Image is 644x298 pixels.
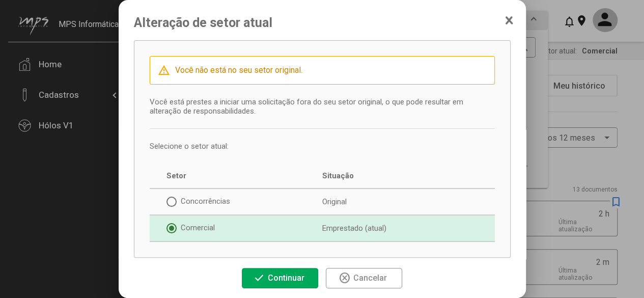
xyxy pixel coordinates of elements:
[322,224,478,233] div: Emprestado (atual)
[150,97,495,116] div: Você está prestes a iniciar uma solicitação fora do seu setor original, o que pode resultar em al...
[353,273,387,283] span: Cancelar
[158,64,170,76] mat-icon: report_problem
[166,197,322,207] div: Concorrências
[166,223,322,233] div: Comercial
[150,142,229,151] div: Selecione o setor atual:
[268,273,304,283] span: Continuar
[322,171,478,180] div: Situação
[326,268,402,288] button: Cancelar
[134,15,511,30] span: Alteração de setor atual
[175,64,487,76] div: Você não está no seu setor original.
[339,272,351,284] mat-icon: highlight_off
[322,197,478,206] div: Original
[242,268,318,288] button: Continuar
[166,171,322,180] div: Setor
[253,272,265,284] mat-icon: check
